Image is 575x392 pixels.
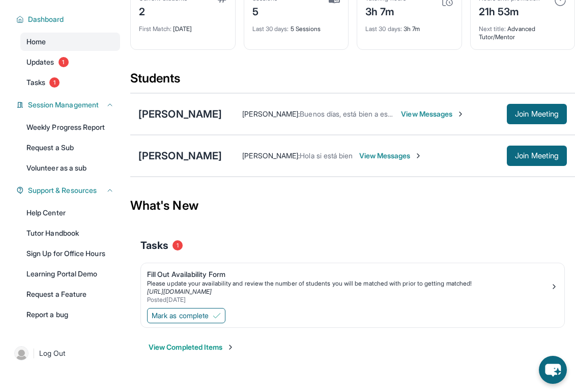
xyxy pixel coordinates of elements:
[130,183,575,228] div: What's New
[539,356,567,384] button: chat-button
[20,224,120,242] a: Tutor Handbook
[10,342,120,365] a: |Log Out
[24,14,114,24] button: Dashboard
[479,3,540,19] div: 21h 53m
[28,185,97,195] span: Support & Resources
[130,70,575,93] div: Students
[20,265,120,283] a: Learning Portal Demo
[507,146,567,166] button: Join Meeting
[39,348,66,358] span: Log Out
[14,346,28,360] img: user-img
[24,185,114,195] button: Support & Resources
[401,109,465,119] span: View Messages
[26,77,45,88] span: Tasks
[26,37,46,47] span: Home
[300,109,445,118] span: Buenos días, está bien a esa hora, gracias 😊
[147,296,550,304] div: Posted [DATE]
[20,138,120,157] a: Request a Sub
[242,109,300,118] span: [PERSON_NAME] :
[252,25,289,33] span: Last 30 days :
[59,57,69,67] span: 1
[24,100,114,110] button: Session Management
[252,19,340,33] div: 5 Sessions
[49,77,60,88] span: 1
[152,311,209,321] span: Mark as complete
[139,19,227,33] div: [DATE]
[33,347,35,359] span: |
[414,152,422,160] img: Chevron-Right
[138,107,222,121] div: [PERSON_NAME]
[213,312,221,320] img: Mark as complete
[28,14,64,24] span: Dashboard
[140,238,168,253] span: Tasks
[456,110,465,118] img: Chevron-Right
[139,3,187,19] div: 2
[479,19,567,41] div: Advanced Tutor/Mentor
[20,305,120,324] a: Report a bug
[365,3,406,19] div: 3h 7m
[300,151,353,160] span: Hola si está bien
[365,19,453,33] div: 3h 7m
[28,100,99,110] span: Session Management
[20,285,120,303] a: Request a Feature
[20,33,120,51] a: Home
[147,308,225,323] button: Mark as complete
[172,240,183,250] span: 1
[20,244,120,263] a: Sign Up for Office Hours
[149,342,235,352] button: View Completed Items
[20,53,120,71] a: Updates1
[252,3,278,19] div: 5
[147,288,212,295] a: [URL][DOMAIN_NAME]
[139,25,171,33] span: First Match :
[359,151,423,161] span: View Messages
[141,263,564,306] a: Fill Out Availability FormPlease update your availability and review the number of students you w...
[26,57,54,67] span: Updates
[515,153,559,159] span: Join Meeting
[507,104,567,124] button: Join Meeting
[20,159,120,177] a: Volunteer as a sub
[20,118,120,136] a: Weekly Progress Report
[20,73,120,92] a: Tasks1
[20,204,120,222] a: Help Center
[147,269,550,279] div: Fill Out Availability Form
[365,25,402,33] span: Last 30 days :
[515,111,559,117] span: Join Meeting
[147,279,550,288] div: Please update your availability and review the number of students you will be matched with prior ...
[242,151,300,160] span: [PERSON_NAME] :
[138,149,222,163] div: [PERSON_NAME]
[479,25,506,33] span: Next title :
